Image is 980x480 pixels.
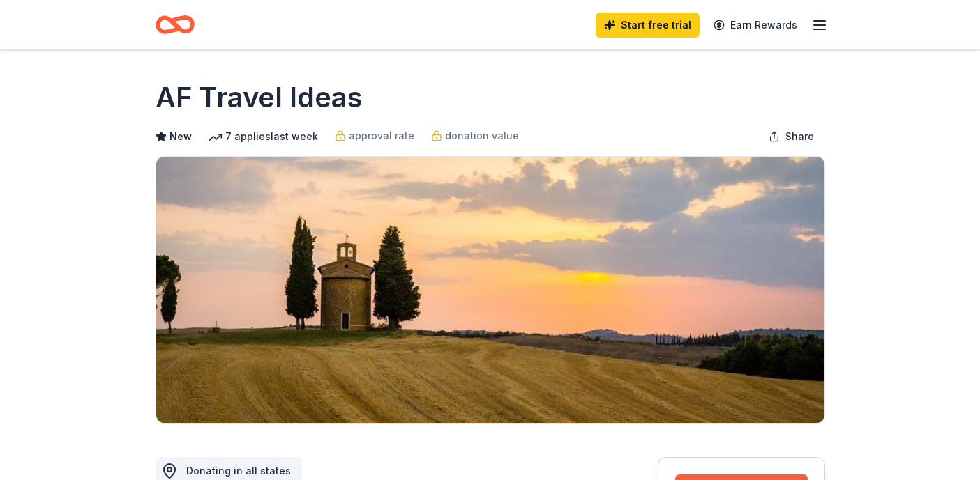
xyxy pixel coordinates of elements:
span: New [169,128,192,145]
a: Earn Rewards [705,13,806,38]
span: Donating in all states [186,465,291,477]
h1: AF Travel Ideas [156,78,363,117]
button: Share [757,123,825,150]
span: approval rate [349,127,414,144]
a: Start free trial [596,13,700,38]
div: 7 applies last week [209,128,318,145]
span: Share [785,128,814,145]
img: Image for AF Travel Ideas [156,157,824,423]
a: donation value [431,127,519,144]
a: approval rate [335,127,414,144]
a: Home [156,8,195,41]
span: donation value [445,127,519,144]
